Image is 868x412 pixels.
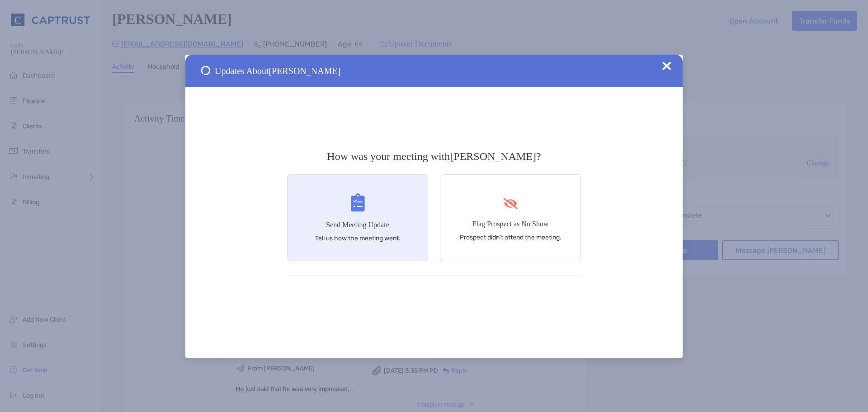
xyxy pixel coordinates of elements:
[472,220,549,228] h4: Flag Prospect as No Show
[502,198,519,209] img: Flag Prospect as No Show
[215,66,340,76] span: Updates About [PERSON_NAME]
[201,66,210,75] img: Send Meeting Update 1
[662,61,671,70] img: Close Updates Zoe
[460,234,561,241] p: Prospect didn’t attend the meeting.
[287,150,581,163] h3: How was your meeting with [PERSON_NAME] ?
[315,234,401,242] p: Tell us how the meeting went.
[326,221,389,229] h4: Send Meeting Update
[351,193,365,212] img: Send Meeting Update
